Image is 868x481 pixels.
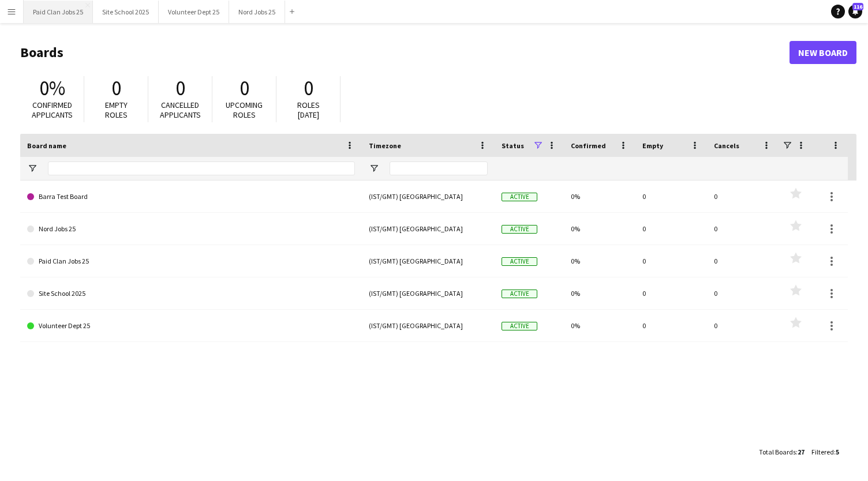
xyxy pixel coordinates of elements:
span: Cancelled applicants [160,100,201,120]
a: Barra Test Board [27,181,355,213]
span: Roles [DATE] [297,100,320,120]
div: 0 [635,245,707,277]
span: Active [502,225,537,234]
div: (IST/GMT) [GEOGRAPHIC_DATA] [362,277,495,309]
span: Timezone [369,141,401,150]
a: New Board [790,41,856,64]
div: 0 [635,213,707,245]
div: (IST/GMT) [GEOGRAPHIC_DATA] [362,213,495,245]
span: Status [502,141,524,150]
div: : [811,441,839,463]
div: 0% [564,245,635,277]
span: Empty roles [105,100,128,120]
div: 0% [564,310,635,341]
input: Timezone Filter Input [390,161,488,175]
div: 0 [635,310,707,341]
a: Paid Clan Jobs 25 [27,245,355,277]
div: (IST/GMT) [GEOGRAPHIC_DATA] [362,181,495,212]
div: 0% [564,181,635,212]
span: Active [502,322,537,330]
span: Active [502,193,537,201]
h1: Boards [20,44,790,61]
span: Active [502,290,537,298]
span: 0 [304,76,313,101]
span: Cancels [714,141,739,150]
div: (IST/GMT) [GEOGRAPHIC_DATA] [362,245,495,277]
div: 0 [707,310,779,341]
div: 0% [564,213,635,245]
input: Board name Filter Input [48,161,355,175]
div: 0 [707,213,779,245]
div: 0 [707,277,779,309]
span: Empty [642,141,663,150]
div: 0 [707,181,779,212]
a: Site School 2025 [27,277,355,310]
div: 0 [635,277,707,309]
button: Open Filter Menu [369,163,379,174]
a: 116 [848,5,862,18]
span: 0 [175,76,185,101]
span: 0% [39,76,65,101]
span: Filtered [811,448,834,456]
div: : [759,441,805,463]
span: Total Boards [759,448,796,456]
span: 0 [240,76,249,101]
button: Volunteer Dept 25 [159,1,229,23]
span: 5 [836,448,839,456]
span: Confirmed applicants [32,100,73,120]
a: Nord Jobs 25 [27,213,355,245]
span: Active [502,257,537,266]
button: Nord Jobs 25 [229,1,285,23]
span: 0 [111,76,121,101]
span: 116 [852,3,863,10]
a: Volunteer Dept 25 [27,310,355,342]
div: 0 [707,245,779,277]
span: Upcoming roles [226,100,263,120]
span: Board name [27,141,66,150]
div: 0% [564,277,635,309]
button: Paid Clan Jobs 25 [24,1,93,23]
div: (IST/GMT) [GEOGRAPHIC_DATA] [362,310,495,341]
div: 0 [635,181,707,212]
button: Open Filter Menu [27,163,38,174]
button: Site School 2025 [93,1,159,23]
span: Confirmed [571,141,606,150]
span: 27 [798,448,805,456]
